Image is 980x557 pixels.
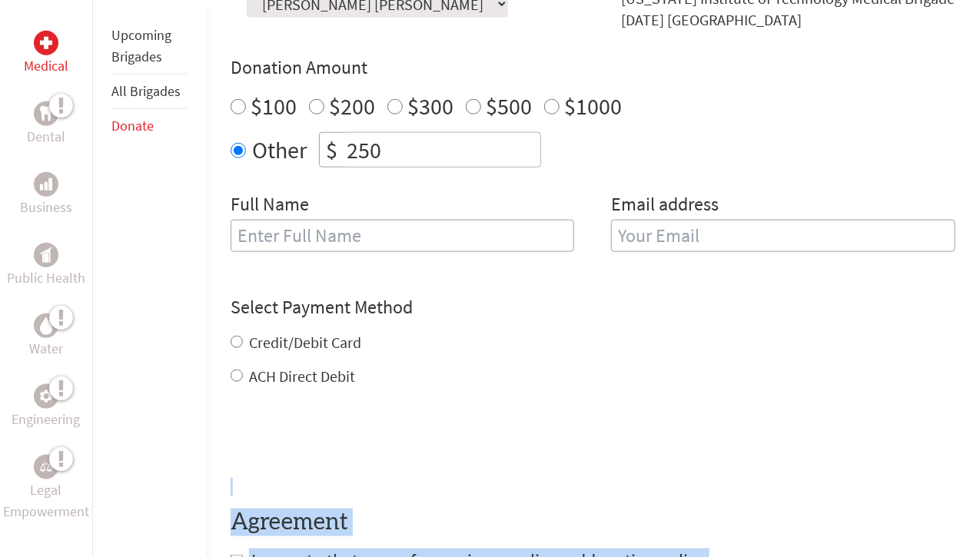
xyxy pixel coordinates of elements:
label: $100 [251,91,297,121]
label: $200 [329,91,375,121]
a: All Brigades [111,82,181,100]
p: Public Health [7,267,85,289]
input: Enter Full Name [231,220,575,252]
label: Other [252,132,307,167]
label: ACH Direct Debit [249,366,355,386]
img: Public Health [40,247,52,263]
div: Public Health [34,243,58,267]
p: Engineering [12,409,81,430]
label: $300 [407,91,453,121]
li: Upcoming Brigades [111,18,188,75]
div: Dental [34,101,58,126]
a: Public HealthPublic Health [7,243,85,289]
a: WaterWater [29,313,63,360]
div: $ [320,133,344,167]
img: Medical [40,37,52,49]
label: Full Name [231,192,309,220]
div: Water [34,313,58,338]
p: Dental [27,126,65,148]
a: BusinessBusiness [20,172,72,218]
img: Business [40,178,52,191]
img: Water [40,317,52,334]
p: Business [20,197,72,218]
li: Donate [111,109,188,143]
li: All Brigades [111,75,188,109]
p: Medical [24,55,68,77]
label: $1000 [564,91,622,121]
img: Dental [40,106,52,121]
label: Email address [611,192,719,220]
a: Upcoming Brigades [111,26,171,65]
a: Legal EmpowermentLegal Empowerment [3,455,89,522]
img: Engineering [40,390,52,403]
h4: Agreement [231,509,955,536]
div: Engineering [34,384,58,409]
img: Legal Empowerment [40,463,52,472]
label: $500 [486,91,532,121]
input: Your Email [611,220,955,252]
iframe: reCAPTCHA [231,418,464,478]
div: Business [34,172,58,197]
div: Legal Empowerment [34,455,58,479]
p: Water [29,338,63,360]
div: Medical [34,31,58,55]
a: MedicalMedical [24,31,68,77]
p: Legal Empowerment [3,479,89,522]
h4: Select Payment Method [231,295,955,320]
input: Enter Amount [344,133,540,167]
a: EngineeringEngineering [12,384,81,430]
a: DentalDental [27,101,65,148]
h4: Donation Amount [231,55,955,80]
label: Credit/Debit Card [249,333,361,352]
a: Donate [111,117,154,134]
